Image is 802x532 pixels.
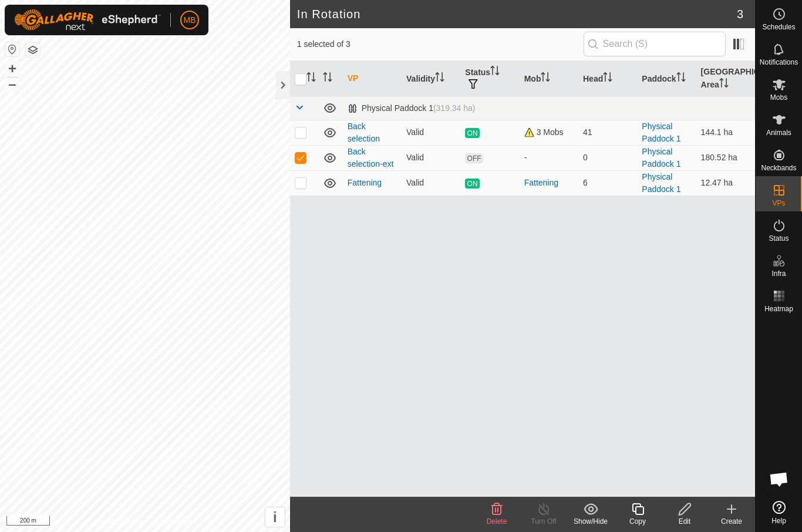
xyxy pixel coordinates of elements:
p-sorticon: Activate to sort [306,74,316,83]
div: 3 Mobs [524,126,574,139]
a: Back selection [348,122,380,143]
td: Valid [402,145,460,170]
span: ON [465,128,479,138]
span: MB [184,14,196,26]
td: Valid [402,170,460,196]
button: Reset Map [5,42,19,56]
div: - [524,151,574,164]
th: Head [578,61,637,97]
span: Heatmap [764,305,793,312]
td: 144.1 ha [696,120,755,145]
div: Turn Off [520,516,567,527]
span: Neckbands [761,164,796,171]
p-sorticon: Activate to sort [435,74,444,83]
td: Valid [402,120,460,145]
td: 41 [578,120,637,145]
a: Privacy Policy [99,517,143,527]
div: Show/Hide [567,516,614,527]
input: Search (S) [584,32,726,56]
th: Validity [402,61,460,97]
span: ON [465,179,479,188]
th: Mob [520,61,578,97]
span: Help [771,517,786,524]
img: Gallagher Logo [14,9,161,31]
div: Copy [614,516,661,527]
td: 180.52 ha [696,145,755,170]
td: 12.47 ha [696,170,755,196]
a: Help [756,496,802,529]
a: Back selection-ext [348,147,394,169]
span: Delete [487,517,507,526]
button: – [5,77,19,91]
div: Open chat [761,462,797,497]
th: [GEOGRAPHIC_DATA] Area [696,61,755,97]
p-sorticon: Activate to sort [541,74,550,83]
button: Map Layers [26,43,40,57]
div: Physical Paddock 1 [348,103,476,113]
span: 3 [737,5,743,23]
span: OFF [465,153,483,163]
td: 0 [578,145,637,170]
a: Physical Paddock 1 [642,122,680,143]
p-sorticon: Activate to sort [719,80,729,89]
a: Contact Us [157,517,191,527]
button: i [265,507,285,527]
span: Animals [766,129,791,136]
span: Mobs [770,94,787,101]
a: Physical Paddock 1 [642,172,680,194]
span: 1 selected of 3 [297,38,584,50]
span: i [273,509,277,525]
td: 6 [578,170,637,196]
a: Fattening [348,178,382,187]
p-sorticon: Activate to sort [490,68,500,77]
p-sorticon: Activate to sort [676,74,686,83]
p-sorticon: Activate to sort [323,74,332,83]
div: Edit [661,516,708,527]
th: Status [460,61,519,97]
div: Create [708,516,755,527]
button: + [5,62,19,76]
span: Status [769,235,788,242]
h2: In Rotation [297,7,737,21]
span: Schedules [762,23,795,31]
th: VP [343,61,402,97]
span: VPs [772,200,785,207]
p-sorticon: Activate to sort [603,74,612,83]
th: Paddock [637,61,696,97]
span: (319.34 ha) [433,103,476,113]
span: Notifications [760,59,798,66]
div: Fattening [524,177,574,189]
span: Infra [771,270,786,277]
a: Physical Paddock 1 [642,147,680,169]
